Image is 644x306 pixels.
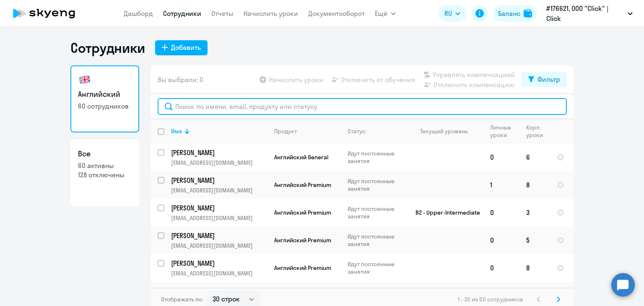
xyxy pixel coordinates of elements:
[522,72,567,87] button: Фильтр
[171,231,266,240] p: [PERSON_NAME]
[439,5,466,22] button: RU
[171,231,267,240] a: [PERSON_NAME]
[171,187,267,194] p: [EMAIL_ADDRESS][DOMAIN_NAME]
[274,153,328,161] span: Английский General
[524,9,532,18] img: balance
[274,264,331,272] span: Английский Premium
[420,127,468,135] div: Текущий уровень
[171,270,267,277] p: [EMAIL_ADDRESS][DOMAIN_NAME]
[274,236,331,244] span: Английский Premium
[78,73,91,86] img: english
[375,5,396,22] button: Ещё
[171,259,266,268] p: [PERSON_NAME]
[155,40,208,55] button: Добавить
[171,214,267,222] p: [EMAIL_ADDRESS][DOMAIN_NAME]
[124,9,153,18] a: Дашборд
[171,176,267,185] a: [PERSON_NAME]
[483,254,519,282] td: 0
[171,127,182,135] div: Имя
[171,127,267,135] div: Имя
[483,171,519,199] td: 1
[542,3,637,23] button: #176621, ООО "Click" | Click
[70,39,145,56] h1: Сотрудники
[483,143,519,171] td: 0
[171,159,267,166] p: [EMAIL_ADDRESS][DOMAIN_NAME]
[78,170,132,179] p: 128 отключены
[519,254,550,282] td: 8
[348,260,405,275] p: Идут постоянные занятия
[444,8,452,18] span: RU
[490,124,519,139] div: Личные уроки
[519,226,550,254] td: 5
[519,171,550,199] td: 8
[348,205,405,220] p: Идут постоянные занятия
[348,150,405,165] p: Идут постоянные занятия
[211,9,234,18] a: Отчеты
[171,286,266,296] p: [PERSON_NAME]
[483,226,519,254] td: 0
[483,199,519,226] td: 0
[274,209,331,216] span: Английский Premium
[171,176,266,185] p: [PERSON_NAME]
[171,203,267,213] a: [PERSON_NAME]
[158,98,567,115] input: Поиск по имени, email, продукту или статусу
[171,259,267,268] a: [PERSON_NAME]
[78,89,132,100] h3: Английский
[244,9,298,18] a: Начислить уроки
[274,181,331,189] span: Английский Premium
[70,65,139,132] a: Английский60 сотрудников
[375,8,387,18] span: Ещё
[70,139,139,206] a: Все60 активны128 отключены
[498,8,520,18] div: Баланс
[78,148,132,159] h3: Все
[519,143,550,171] td: 6
[538,74,560,84] div: Фильтр
[171,148,266,157] p: [PERSON_NAME]
[348,177,405,192] p: Идут постоянные занятия
[519,199,550,226] td: 3
[405,199,483,226] td: B2 - Upper-Intermediate
[348,127,366,135] div: Статус
[171,148,267,157] a: [PERSON_NAME]
[526,124,550,139] div: Корп. уроки
[308,9,365,18] a: Документооборот
[546,3,624,23] p: #176621, ООО "Click" | Click
[161,296,203,303] span: Отображать по:
[412,127,483,135] div: Текущий уровень
[493,5,537,22] button: Балансbalance
[163,9,201,18] a: Сотрудники
[158,75,203,85] span: Вы выбрали: 0
[171,42,201,52] div: Добавить
[171,203,266,213] p: [PERSON_NAME]
[171,242,267,249] p: [EMAIL_ADDRESS][DOMAIN_NAME]
[171,286,267,296] a: [PERSON_NAME]
[348,233,405,248] p: Идут постоянные занятия
[78,101,132,111] p: 60 сотрудников
[458,296,523,303] span: 1 - 30 из 60 сотрудников
[78,161,132,170] p: 60 активны
[274,127,297,135] div: Продукт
